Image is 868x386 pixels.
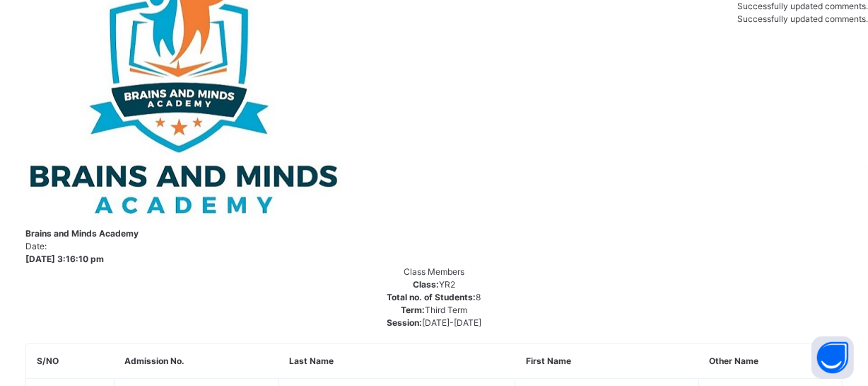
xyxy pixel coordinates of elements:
button: Open asap [811,336,854,379]
th: Last Name [278,344,515,379]
span: Class Members [404,266,464,277]
span: 8 [476,292,481,302]
span: Class: [413,279,439,290]
th: Other Name [698,344,842,379]
span: Third Term [425,305,467,315]
span: Date: [25,241,47,251]
span: Total no. of Students: [387,292,476,302]
span: [DATE] 3:16:10 pm [25,253,843,266]
th: Admission No. [114,344,278,379]
span: [DATE]-[DATE] [422,317,481,328]
div: Successfully updated comments. [737,13,868,25]
span: Session: [387,317,422,328]
span: Term: [401,305,425,315]
span: Brains and Minds Academy [25,227,843,240]
span: YR2 [439,279,455,290]
th: S/NO [27,344,115,379]
th: First Name [515,344,698,379]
